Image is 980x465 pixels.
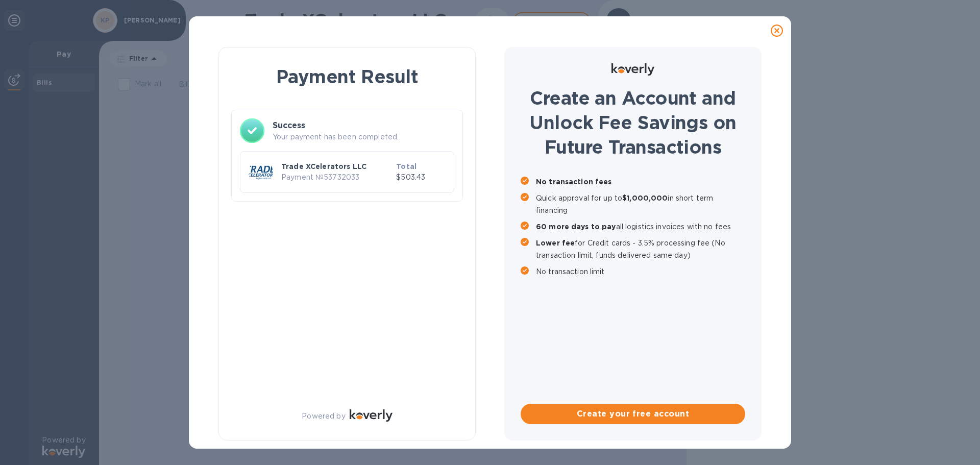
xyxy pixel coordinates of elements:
span: Create your free account [529,408,737,420]
p: Trade XCelerators LLC [281,161,392,172]
p: No transaction limit [536,265,745,278]
p: Quick approval for up to in short term financing [536,192,745,216]
p: for Credit cards - 3.5% processing fee (No transaction limit, funds delivered same day) [536,237,745,261]
b: 60 more days to pay [536,223,616,231]
b: No transaction fees [536,178,612,186]
button: Create your free account [521,404,745,424]
h1: Create an Account and Unlock Fee Savings on Future Transactions [521,86,745,159]
p: all logistics invoices with no fees [536,221,745,233]
h3: Success [273,119,454,132]
h1: Payment Result [235,64,459,89]
p: Your payment has been completed. [273,132,454,142]
p: Powered by [302,411,345,422]
b: Total [396,162,416,170]
b: Lower fee [536,239,575,247]
p: $503.43 [396,172,446,183]
p: Payment № 53732033 [281,172,392,183]
img: Logo [350,409,393,422]
img: Logo [611,63,654,76]
b: $1,000,000 [622,194,668,202]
